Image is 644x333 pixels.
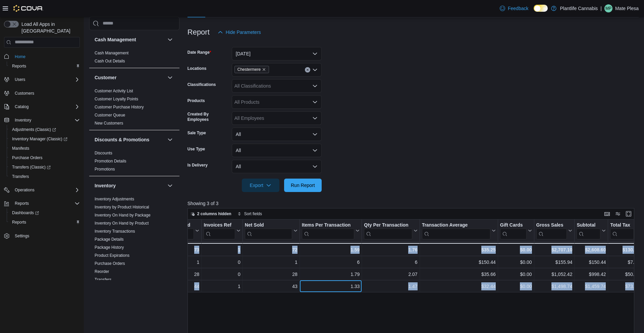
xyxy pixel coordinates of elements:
button: Cash Management [166,36,174,44]
a: Product Expirations [95,253,129,258]
span: Reports [12,220,26,225]
span: Operations [12,186,80,194]
span: Transfers (Classic) [12,164,51,170]
span: Inventory Manager (Classic) [12,136,67,142]
a: Inventory Manager (Classic) [7,134,83,144]
span: Settings [15,233,29,239]
span: Adjustments (Classic) [12,127,56,132]
a: Reorder [95,269,109,274]
span: Purchase Orders [12,155,43,160]
button: Operations [12,186,37,194]
span: Transfers [9,173,80,181]
a: Package History [95,245,124,250]
span: Cash Management [95,50,128,56]
a: Feedback [497,2,531,15]
span: Inventory Adjustments [95,196,134,202]
button: 2 columns hidden [188,210,234,218]
span: Operations [15,187,35,193]
a: Customers [12,89,37,97]
a: Adjustments (Classic) [9,126,59,134]
a: Reports [9,218,29,226]
span: Cash Out Details [95,58,125,64]
span: MP [605,4,611,12]
span: Customers [15,91,34,96]
label: Sale Type [187,130,206,136]
a: Discounts [95,151,112,155]
span: Chestermere [237,66,261,73]
label: Use Type [187,146,205,152]
span: Customer Activity List [95,88,133,94]
button: Run Report [284,179,322,192]
span: Promotion Details [95,158,126,164]
button: [DATE] [232,47,322,60]
span: Manifests [12,146,29,151]
a: Settings [12,232,32,240]
div: $0.00 [500,246,532,254]
a: Purchase Orders [9,154,45,162]
h3: Inventory [95,182,116,189]
button: Reports [1,199,83,208]
span: Home [15,54,25,59]
button: Transfers [7,172,83,181]
a: Inventory by Product Historical [95,205,149,209]
label: Created By Employees [187,111,229,122]
a: Purchase Orders [95,261,125,266]
span: 2 columns hidden [197,211,231,217]
button: Manifests [7,144,83,153]
span: Inventory by Product Historical [95,204,149,210]
a: Dashboards [9,209,42,217]
h3: Cash Management [95,36,136,43]
span: Reports [12,63,26,69]
span: Reports [9,218,80,226]
span: Package Details [95,237,124,242]
button: Operations [1,185,83,195]
button: Users [1,75,83,84]
div: $2,608.60 [577,246,606,254]
a: Inventory On Hand by Product [95,221,149,226]
button: Inventory [166,182,174,190]
div: 72 [245,246,298,254]
span: Dashboards [9,209,80,217]
span: New Customers [95,121,123,126]
span: Inventory [15,117,31,123]
span: Reorder [95,269,109,274]
button: Inventory [12,116,34,124]
button: Cash Management [95,36,165,43]
a: Transfers (Classic) [9,163,53,171]
span: Load All Apps in [GEOGRAPHIC_DATA] [19,21,80,34]
a: Reports [9,62,29,70]
button: Settings [1,231,83,241]
button: Reports [12,199,32,207]
a: Inventory Transactions [95,229,135,234]
img: Cova [13,5,43,12]
span: Product Expirations [95,253,129,258]
a: Inventory Manager (Classic) [9,135,70,143]
span: Users [12,76,80,84]
button: Customer [166,74,174,82]
button: Export [242,179,279,192]
div: Inventory [89,195,179,286]
a: Cash Management [95,51,128,55]
span: Transfers (Classic) [9,163,80,171]
p: Plantlife Cannabis [560,4,598,12]
button: All [232,128,322,141]
p: Showing 3 of 3 [187,200,639,207]
div: Mate Plesa [604,4,612,12]
label: Classifications [187,82,216,87]
button: Clear input [305,67,310,73]
button: Open list of options [312,67,318,73]
span: Inventory On Hand by Package [95,212,151,218]
span: Chestermere [234,66,269,73]
nav: Complex example [4,49,80,258]
span: Dashboards [12,210,39,216]
button: Catalog [1,102,83,111]
div: Cash Management [89,49,179,68]
span: Adjustments (Classic) [9,126,80,134]
a: Promotions [95,167,115,172]
a: Transfers (Classic) [7,162,83,172]
span: Home [12,52,80,61]
span: Catalog [12,103,80,111]
a: Customer Activity List [95,89,133,93]
button: Open list of options [312,83,318,89]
